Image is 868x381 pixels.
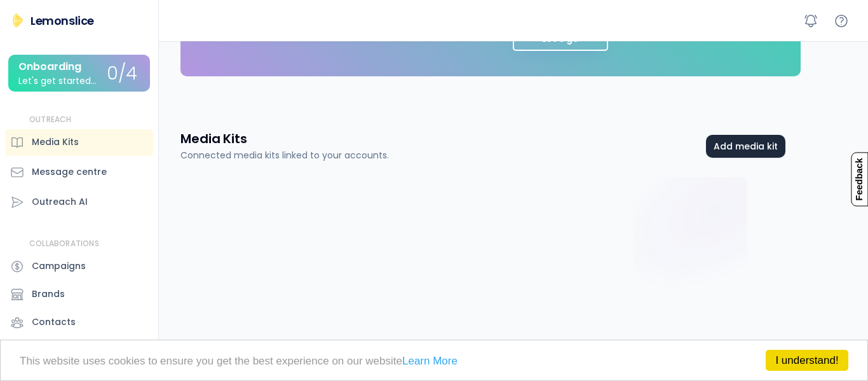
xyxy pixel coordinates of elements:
p: This website uses cookies to ensure you get the best experience on our website [20,356,848,366]
div: Message centre [32,165,107,179]
div: Lemonslice [31,13,94,29]
div: COLLABORATIONS [29,239,99,249]
h3: Media Kits [180,130,247,148]
div: Outreach AI [32,195,88,209]
button: Add media kit [706,135,785,158]
img: connect%20image%20purple.gif [633,177,747,292]
div: Campaigns [32,260,86,273]
div: Onboarding [18,61,81,73]
div: Connected media kits linked to your accounts. [180,149,389,162]
div: OUTREACH [29,114,72,125]
div: 0/4 [107,64,137,84]
div: Start here [633,177,747,292]
a: I understand! [766,350,848,371]
div: Contacts [32,315,76,329]
a: Learn More [402,355,458,367]
img: Lemonslice [10,13,25,28]
div: Brands [32,287,65,301]
div: Let's get started... [18,76,97,86]
div: Media Kits [32,135,79,149]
